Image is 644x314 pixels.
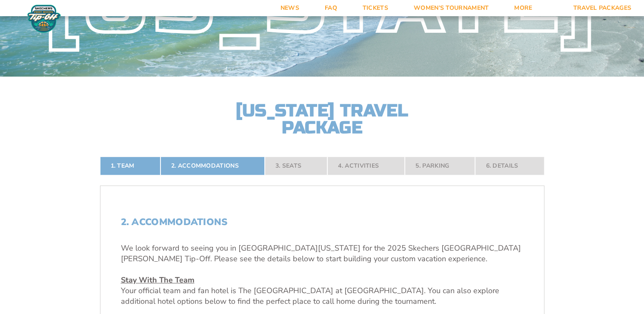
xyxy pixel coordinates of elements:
p: Your official team and fan hotel is The [GEOGRAPHIC_DATA] at [GEOGRAPHIC_DATA]. You can also expl... [121,275,524,307]
a: 1. Team [100,157,160,175]
h2: [US_STATE] Travel Package [229,102,416,136]
img: Fort Myers Tip-Off [26,4,63,33]
p: We look forward to seeing you in [GEOGRAPHIC_DATA][US_STATE] for the 2025 Skechers [GEOGRAPHIC_DA... [121,243,524,264]
h2: 2. Accommodations [121,217,524,228]
u: Stay With The Team [121,275,195,285]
